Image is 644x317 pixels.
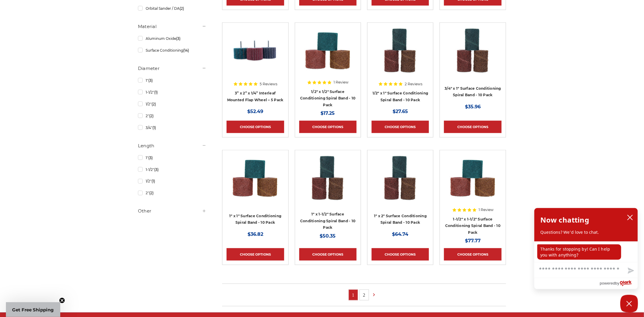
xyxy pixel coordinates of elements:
h5: Material [138,23,206,30]
button: close chatbox [625,213,635,222]
span: $64.74 [392,231,409,237]
a: 1-1/2" x 1-1/2" Surface Conditioning Spiral Band - 10 Pack [445,217,500,235]
a: 1" x 1" Surface Conditioning Spiral Band - 10 Pack [229,214,281,225]
span: (1) [152,179,155,183]
a: 3” x 2” x 1/4” Interleaf Mounted Flap Wheel – 5 Pack [227,27,284,84]
span: (2) [152,102,156,106]
a: 1" [138,153,206,163]
a: 1/2" x 1" Scotch Brite Spiral Band [372,27,429,84]
button: Send message [623,264,638,278]
img: 1/2" x 1/2" Scotch Brite Spiral Band [304,27,352,74]
a: Choose Options [444,121,501,133]
img: 3/4" x 1" Scotch Brite Spiral Band [449,27,497,74]
a: 1/2" [138,176,206,186]
a: 1/2" x 1/2" Surface Conditioning Spiral Band - 10 Pack [300,89,355,107]
img: 1" x 2" Scotch Brite Spiral Band [377,154,424,202]
a: 1" x 1" Scotch Brite Spiral Band [227,154,284,212]
span: $35.96 [465,104,481,110]
a: Powered by Olark [600,278,638,289]
a: 3” x 2” x 1/4” Interleaf Mounted Flap Wheel – 5 Pack [227,91,284,102]
span: $17.25 [321,110,335,116]
span: (1) [152,125,156,130]
span: $36.82 [248,231,263,237]
a: 3/4" [138,122,206,133]
span: (2) [180,6,184,11]
h5: Length [138,142,206,149]
img: 1" x 1-1/2" Scotch Brite Spiral Band [304,154,352,202]
a: 2" [138,111,206,121]
span: (3) [148,156,153,160]
img: 1/2" x 1" Scotch Brite Spiral Band [377,27,424,74]
a: 3/4" x 1" Surface Conditioning Spiral Band - 10 Pack [445,86,501,97]
a: Aluminum Oxide [138,33,206,44]
a: Choose Options [227,248,284,261]
span: (14) [183,48,189,53]
span: powered [600,280,615,287]
a: Choose Options [227,121,284,133]
a: 2 [360,290,369,300]
span: (2) [149,191,154,195]
a: Choose Options [299,248,357,261]
a: 1-1/2" x 1-1/2" Scotch Brite Spiral Band [444,154,501,212]
button: Close teaser [59,298,65,303]
span: (3) [176,36,180,41]
a: Choose Options [372,248,429,261]
span: by [615,280,619,287]
a: 1/2" [138,99,206,109]
a: 1" x 2" Scotch Brite Spiral Band [372,154,429,212]
a: 1" x 1-1/2" Surface Conditioning Spiral Band - 10 Pack [300,212,355,230]
span: (3) [154,167,159,172]
a: 1/2" x 1/2" Scotch Brite Spiral Band [299,27,357,84]
div: chat [534,241,638,262]
button: Close Chatbox [620,295,638,313]
a: 1" [138,75,206,86]
img: 3” x 2” x 1/4” Interleaf Mounted Flap Wheel – 5 Pack [232,27,279,74]
span: 5 Reviews [260,82,277,86]
a: Surface Conditioning [138,45,206,55]
a: Choose Options [372,121,429,133]
a: 1" x 1-1/2" Scotch Brite Spiral Band [299,154,357,212]
span: (1) [154,90,158,94]
span: 2 Reviews [405,82,422,86]
a: 1/2" x 1" Surface Conditioning Spiral Band - 10 Pack [373,91,428,102]
p: Questions? We'd love to chat. [540,229,632,235]
p: Thanks for stopping by! Can I help you with anything? [537,244,621,260]
img: 1-1/2" x 1-1/2" Scotch Brite Spiral Band [449,154,497,202]
a: Choose Options [299,121,357,133]
span: $77.77 [465,238,481,244]
a: Orbital Sander / DA [138,3,206,14]
span: (2) [149,114,154,118]
h5: Other [138,207,206,215]
h2: Now chatting [540,214,589,226]
span: $52.49 [247,109,263,114]
a: 3/4" x 1" Scotch Brite Spiral Band [444,27,501,84]
span: Get Free Shipping [12,307,54,313]
a: 1 [349,290,358,300]
span: (3) [148,78,153,83]
h5: Diameter [138,65,206,72]
img: 1" x 1" Scotch Brite Spiral Band [232,154,279,202]
div: Get Free ShippingClose teaser [6,302,60,317]
a: 2" [138,188,206,198]
span: $50.35 [320,233,336,239]
a: 1-1/2" [138,164,206,175]
a: Choose Options [444,248,501,261]
div: olark chatbox [534,208,638,289]
span: $27.65 [393,109,408,114]
a: 1-1/2" [138,87,206,97]
a: 1" x 2" Surface Conditioning Spiral Band - 10 Pack [374,214,427,225]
